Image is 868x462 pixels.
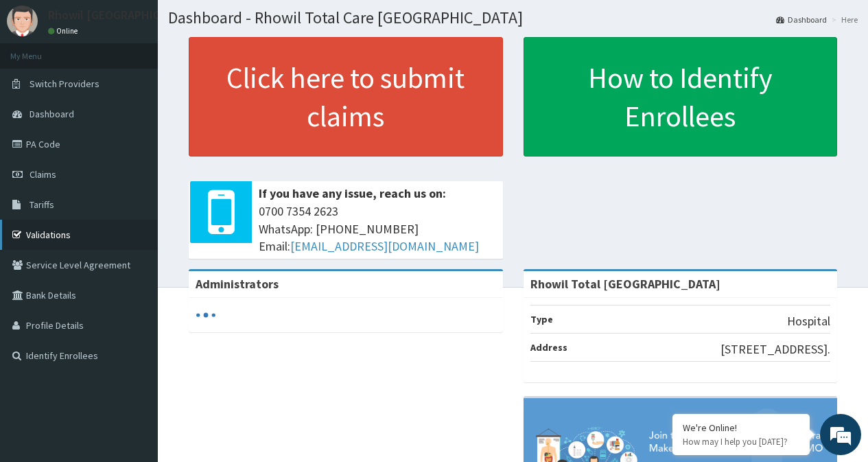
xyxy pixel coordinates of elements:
textarea: Type your message and hit 'Enter' [7,312,261,360]
a: [EMAIL_ADDRESS][DOMAIN_NAME] [290,238,479,254]
img: User Image [7,5,38,36]
p: Hospital [787,312,830,330]
p: Rhowil [GEOGRAPHIC_DATA] [48,9,200,21]
span: Claims [30,168,56,181]
span: Dashboard [30,108,74,120]
p: [STREET_ADDRESS]. [720,340,830,358]
strong: Rhowil Total [GEOGRAPHIC_DATA] [530,276,720,292]
li: Here [828,14,858,25]
span: We're online! [80,141,189,280]
div: We're Online! [683,421,799,434]
img: d_794563401_company_1708531726252_794563401 [25,69,56,103]
b: Type [530,313,553,325]
span: Switch Providers [30,78,99,90]
a: Click here to submit claims [189,37,503,157]
span: 0700 7354 2623 WhatsApp: [PHONE_NUMBER] Email: [259,203,496,255]
h1: Dashboard - Rhowil Total Care [GEOGRAPHIC_DATA] [168,9,858,27]
span: Tariffs [30,198,54,211]
div: Chat with us now [71,77,231,95]
div: Minimize live chat window [225,7,258,40]
svg: audio-loading [196,305,216,325]
a: Online [48,26,81,36]
a: How to Identify Enrollees [524,37,838,157]
b: If you have any issue, reach us on: [259,185,446,201]
b: Administrators [196,276,279,292]
p: How may I help you today? [683,436,799,448]
a: Dashboard [776,14,827,25]
b: Address [530,341,567,354]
